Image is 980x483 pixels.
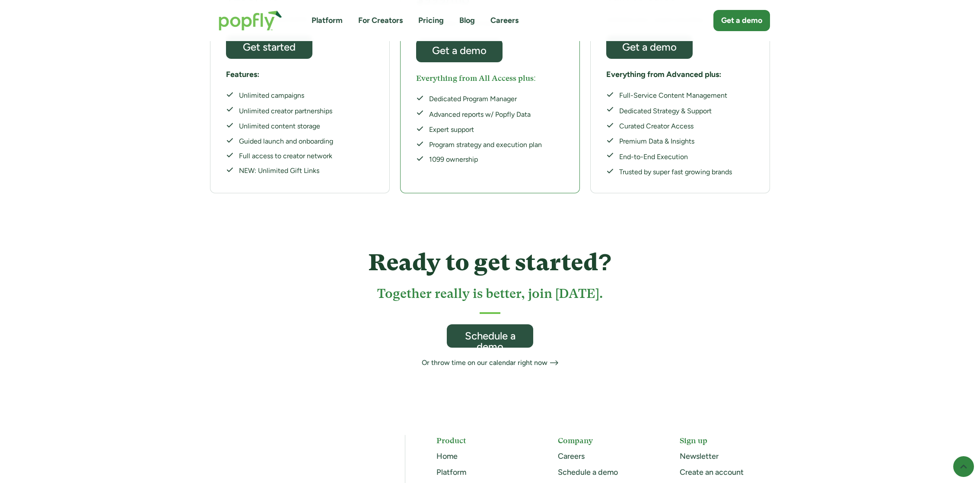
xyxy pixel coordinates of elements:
[558,451,585,461] a: Careers
[680,435,770,446] h5: Sign up
[239,166,333,176] div: NEW: Unlimited Gift Links
[239,91,333,100] div: Unlimited campaigns
[606,69,721,80] h5: Everything from Advanced plus:
[713,10,770,31] a: Get a demo
[416,73,536,83] h5: Everything from All Access plus:
[436,451,458,461] a: Home
[312,15,343,26] a: Platform
[455,330,525,352] div: Schedule a demo
[416,39,503,62] a: Get a demo
[619,106,732,116] div: Dedicated Strategy & Support
[418,15,444,26] a: Pricing
[619,122,732,131] div: Curated Creator Access
[422,358,547,368] div: Or throw time on our calendar right now
[558,435,648,446] h5: Company
[436,435,527,446] h5: Product
[447,324,533,348] a: Schedule a demo
[436,467,466,477] a: Platform
[429,125,542,134] div: Expert support
[239,106,333,116] div: Unlimited creator partnerships
[234,42,305,52] div: Get started
[614,42,685,52] div: Get a demo
[424,45,495,56] div: Get a demo
[226,35,312,59] a: Get started
[619,137,732,146] div: Premium Data & Insights
[619,91,732,100] div: Full-Service Content Management
[680,451,719,461] a: Newsletter
[239,122,333,131] div: Unlimited content storage
[226,69,259,80] h5: Features:
[619,167,732,177] div: Trusted by super fast growing brands
[429,109,542,120] div: Advanced reports w/ Popfly Data
[368,249,612,275] h4: Ready to get started?
[422,358,558,368] a: Or throw time on our calendar right now
[619,151,732,162] div: End-to-End Execution
[239,137,333,146] div: Guided launch and onboarding
[429,94,542,104] div: Dedicated Program Manager
[680,467,744,477] a: Create an account
[377,285,603,302] h3: Together really is better, join [DATE].
[459,15,475,26] a: Blog
[558,467,618,477] a: Schedule a demo
[721,15,762,26] div: Get a demo
[210,2,291,39] a: home
[606,35,693,59] a: Get a demo
[490,15,519,26] a: Careers
[239,151,333,161] div: Full access to creator network
[358,15,403,26] a: For Creators
[429,140,542,150] div: Program strategy and execution plan
[429,155,542,164] div: 1099 ownership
